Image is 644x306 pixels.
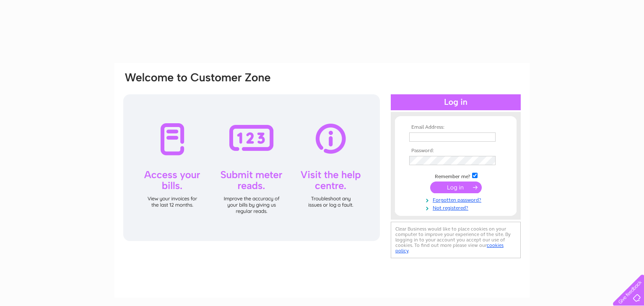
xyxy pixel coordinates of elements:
a: Forgotten password? [409,195,504,203]
div: Clear Business would like to place cookies on your computer to improve your experience of the sit... [391,222,521,258]
input: Submit [430,182,482,193]
a: Not registered? [409,203,504,211]
td: Remember me? [407,171,504,180]
th: Password: [407,148,504,154]
a: cookies policy [395,242,504,254]
th: Email Address: [407,124,504,130]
